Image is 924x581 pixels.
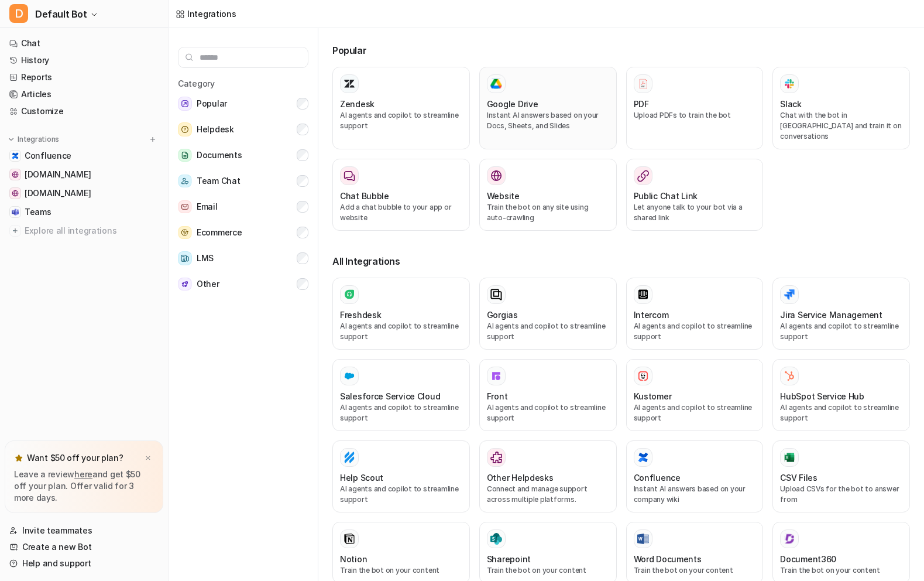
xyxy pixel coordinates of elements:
span: [DOMAIN_NAME] [25,187,91,199]
h3: CSV Files [780,471,817,484]
a: History [5,52,163,69]
a: Invite teammates [5,522,163,539]
h3: Salesforce Service Cloud [340,390,440,402]
img: Slack [784,77,795,90]
span: Popular [197,97,227,111]
p: Train the bot on any site using auto-crawling [487,202,609,223]
button: CSV FilesCSV FilesUpload CSVs for the bot to answer from [772,440,910,512]
p: Train the bot on your content [340,565,462,576]
span: Team Chat [197,174,240,188]
h3: All Integrations [332,254,910,268]
h3: Kustomer [634,390,672,402]
img: Sharepoint [490,533,502,545]
img: Documents [178,149,192,162]
p: AI agents and copilot to streamline support [634,402,756,423]
img: Front [490,370,502,382]
img: LMS [178,251,192,265]
button: ConfluenceConfluenceInstant AI answers based on your company wiki [626,440,764,512]
a: Chat [5,35,163,52]
button: Team ChatTeam Chat [178,169,308,193]
button: Help ScoutHelp ScoutAI agents and copilot to streamline support [332,440,470,512]
p: Let anyone talk to your bot via a shared link [634,202,756,223]
button: PDFPDFUpload PDFs to train the bot [626,67,764,149]
h3: PDF [634,98,649,110]
h3: Freshdesk [340,309,381,321]
button: WebsiteWebsiteTrain the bot on any site using auto-crawling [479,159,617,231]
h3: Sharepoint [487,553,531,565]
h3: Slack [780,98,802,110]
button: Chat BubbleAdd a chat bubble to your app or website [332,159,470,231]
button: Other HelpdesksOther HelpdesksConnect and manage support across multiple platforms. [479,440,617,512]
img: Popular [178,97,192,111]
p: Add a chat bubble to your app or website [340,202,462,223]
h3: Word Documents [634,553,702,565]
p: Want $50 off your plan? [27,452,123,464]
a: www.menssana-ag.de[DOMAIN_NAME] [5,166,163,183]
button: HubSpot Service HubHubSpot Service HubAI agents and copilot to streamline support [772,359,910,431]
p: Instant AI answers based on your company wiki [634,484,756,505]
h3: Public Chat Link [634,190,698,202]
span: D [9,4,28,23]
p: AI agents and copilot to streamline support [340,484,462,505]
p: Integrations [18,135,59,144]
img: CSV Files [784,452,795,463]
a: TeamsTeams [5,204,163,220]
p: AI agents and copilot to streamline support [340,110,462,131]
img: shop.menssana.de [12,190,19,197]
img: Website [490,170,502,182]
button: EmailEmail [178,195,308,218]
button: FrontFrontAI agents and copilot to streamline support [479,359,617,431]
img: expand menu [7,135,15,143]
button: GorgiasAI agents and copilot to streamline support [479,278,617,350]
img: Help Scout [344,452,355,463]
img: Confluence [12,152,19,159]
button: DocumentsDocuments [178,143,308,167]
span: Documents [197,148,242,162]
p: AI agents and copilot to streamline support [340,402,462,423]
button: Salesforce Service Cloud Salesforce Service CloudAI agents and copilot to streamline support [332,359,470,431]
h3: Website [487,190,520,202]
div: Integrations [187,8,236,20]
img: Teams [12,209,19,216]
a: Reports [5,69,163,86]
a: Customize [5,103,163,119]
button: KustomerKustomerAI agents and copilot to streamline support [626,359,764,431]
button: IntercomAI agents and copilot to streamline support [626,278,764,350]
button: Public Chat LinkLet anyone talk to your bot via a shared link [626,159,764,231]
p: Train the bot on your content [780,565,902,576]
p: AI agents and copilot to streamline support [634,321,756,342]
img: Kustomer [637,370,649,382]
h3: Popular [332,43,910,57]
a: Help and support [5,555,163,572]
p: AI agents and copilot to streamline support [340,321,462,342]
h3: Other Helpdesks [487,471,554,484]
img: www.menssana-ag.de [12,171,19,178]
span: LMS [197,251,214,265]
a: Explore all integrations [5,223,163,239]
h3: Google Drive [487,98,538,110]
img: Other [178,278,192,291]
button: LMSLMS [178,247,308,270]
h3: Front [487,390,508,402]
span: Helpdesk [197,122,234,136]
img: Jira Service Management [784,289,795,300]
p: AI agents and copilot to streamline support [487,402,609,423]
img: Ecommerce [178,226,192,240]
a: ConfluenceConfluence [5,148,163,164]
button: OtherOther [178,272,308,296]
img: Other Helpdesks [490,452,502,463]
button: EcommerceEcommerce [178,221,308,244]
h5: Category [178,77,308,90]
p: Upload CSVs for the bot to answer from [780,484,902,505]
button: FreshdeskAI agents and copilot to streamline support [332,278,470,350]
img: Google Drive [490,78,502,89]
span: Confluence [25,150,71,162]
img: star [14,453,23,463]
h3: Notion [340,553,367,565]
p: AI agents and copilot to streamline support [780,321,902,342]
a: shop.menssana.de[DOMAIN_NAME] [5,185,163,201]
h3: Help Scout [340,471,383,484]
button: Integrations [5,134,63,145]
img: Notion [344,533,355,545]
img: Word Documents [637,534,649,545]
